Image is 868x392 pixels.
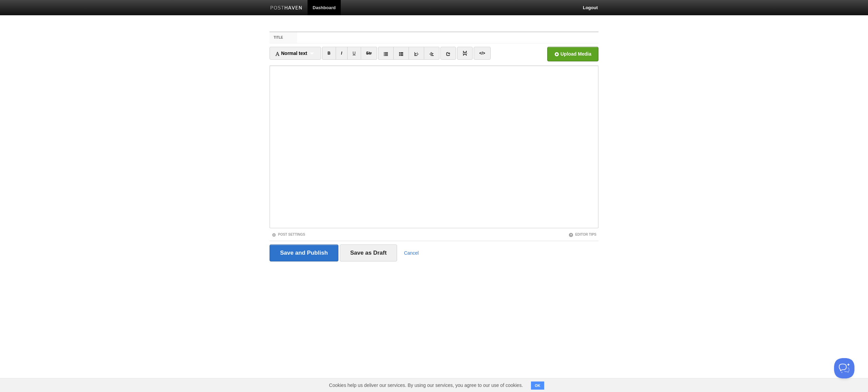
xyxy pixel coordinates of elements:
a: Editor Tips [569,233,596,236]
a: B [322,47,336,60]
a: Cancel [404,250,419,256]
span: Normal text [275,51,307,56]
a: </> [474,47,490,60]
a: Str [361,47,377,60]
a: U [347,47,361,60]
del: Str [366,51,372,56]
img: pagebreak-icon.png [462,51,467,56]
input: Save and Publish [270,244,338,261]
img: Posthaven-bar [270,6,302,11]
label: Title [270,32,297,43]
iframe: Help Scout Beacon - Open [834,358,854,378]
a: Post Settings [272,233,305,236]
input: Save as Draft [340,244,397,261]
span: Cookies help us deliver our services. By using our services, you agree to our use of cookies. [322,378,530,392]
a: I [336,47,348,60]
button: OK [531,381,544,390]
